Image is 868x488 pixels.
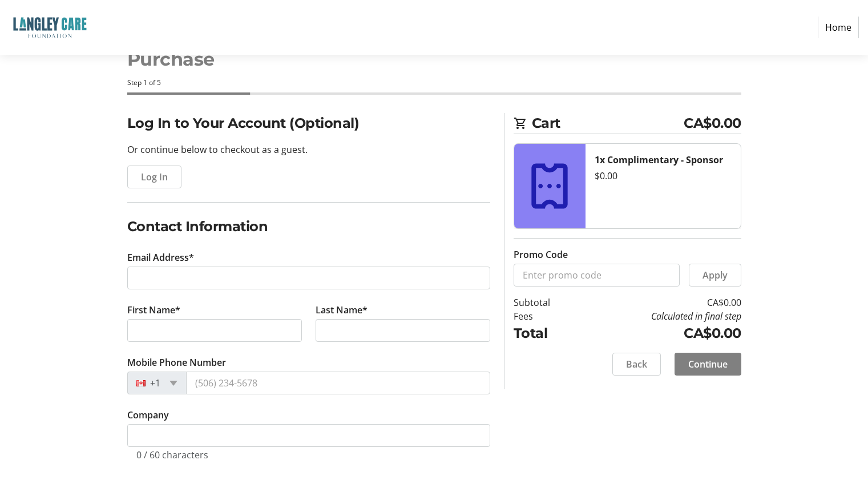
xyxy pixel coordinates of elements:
[532,113,684,134] span: Cart
[684,113,741,134] span: CA$0.00
[514,323,579,344] td: Total
[612,353,661,376] button: Back
[675,353,741,376] button: Continue
[818,17,859,38] a: Home
[689,264,741,287] button: Apply
[136,449,208,461] tr-character-limit: 0 / 60 characters
[127,408,169,422] label: Company
[514,296,579,309] td: Subtotal
[626,357,647,371] span: Back
[9,5,90,50] img: Langley Care Foundation 's Logo
[127,251,194,264] label: Email Address*
[127,356,226,369] label: Mobile Phone Number
[127,46,741,73] h1: Purchase
[579,323,741,344] td: CA$0.00
[579,309,741,323] td: Calculated in final step
[127,113,490,134] h2: Log In to Your Account (Optional)
[127,216,490,237] h2: Contact Information
[703,268,728,282] span: Apply
[186,372,490,394] input: (506) 234-5678
[141,170,168,184] span: Log In
[127,78,741,88] div: Step 1 of 5
[127,166,181,188] button: Log In
[316,303,368,317] label: Last Name*
[688,357,728,371] span: Continue
[595,169,732,183] div: $0.00
[514,264,680,287] input: Enter promo code
[127,303,180,317] label: First Name*
[579,296,741,309] td: CA$0.00
[127,143,490,156] p: Or continue below to checkout as a guest.
[514,248,568,261] label: Promo Code
[595,154,723,166] strong: 1x Complimentary - Sponsor
[514,309,579,323] td: Fees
